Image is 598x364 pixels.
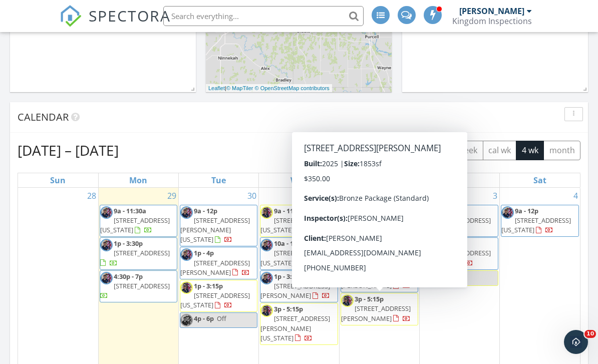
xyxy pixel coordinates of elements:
[341,294,411,322] a: 3p - 5:15p [STREET_ADDRESS][PERSON_NAME]
[355,262,384,271] span: 1p - 3:45p
[260,239,330,267] a: 10a - 12:15p [STREET_ADDRESS][US_STATE]
[85,188,98,204] a: Go to September 28, 2025
[421,206,434,219] img: image.jpg
[100,206,170,234] a: 9a - 11:30a [STREET_ADDRESS][US_STATE]
[260,205,338,237] a: 9a - 11:30a [STREET_ADDRESS][US_STATE]
[370,173,389,187] a: Thursday
[114,272,143,281] span: 4:30p - 7p
[260,272,273,284] img: image.jpg
[100,205,177,237] a: 9a - 11:30a [STREET_ADDRESS][US_STATE]
[48,173,68,187] a: Sunday
[180,281,193,294] img: image.jpg
[435,206,467,215] span: 9a - 11:15a
[260,206,330,234] a: 9a - 11:30a [STREET_ADDRESS][US_STATE]
[501,216,571,234] span: [STREET_ADDRESS][US_STATE]
[453,141,483,160] button: week
[452,16,532,26] div: Kingdom Inspections
[217,314,226,323] span: Off
[180,314,193,326] img: image.jpg
[515,206,538,215] span: 9a - 12p
[421,272,434,284] img: image.jpg
[180,205,257,247] a: 9a - 12p [STREET_ADDRESS][PERSON_NAME][US_STATE]
[194,314,214,323] span: 4p - 6p
[180,258,250,277] span: [STREET_ADDRESS][PERSON_NAME]
[226,85,253,91] a: © MapTiler
[355,216,411,225] span: [STREET_ADDRESS]
[341,271,411,290] span: [STREET_ADDRESS][PERSON_NAME]
[180,206,193,219] img: image.jpg
[100,272,170,300] a: 4:30p - 7p [STREET_ADDRESS]
[206,84,332,93] div: |
[341,206,354,219] img: image.jpg
[421,239,491,267] a: 1p - 3:30p [STREET_ADDRESS][US_STATE]
[260,216,330,234] span: [STREET_ADDRESS][US_STATE]
[260,239,273,251] img: image.jpg
[100,237,177,270] a: 1p - 3:30p [STREET_ADDRESS]
[209,173,228,187] a: Tuesday
[341,262,411,290] a: 1p - 3:45p [STREET_ADDRESS][PERSON_NAME]
[100,239,170,267] a: 1p - 3:30p [STREET_ADDRESS]
[564,330,588,354] iframe: Intercom live chat
[516,141,544,160] button: 4 wk
[180,216,250,244] span: [STREET_ADDRESS][PERSON_NAME][US_STATE]
[114,239,143,248] span: 1p - 3:30p
[452,173,467,187] a: Friday
[100,216,170,234] span: [STREET_ADDRESS][US_STATE]
[260,270,338,303] a: 1p - 3:30p [STREET_ADDRESS][PERSON_NAME]
[411,188,419,204] a: Go to October 2, 2025
[421,237,498,270] a: 1p - 3:30p [STREET_ADDRESS][US_STATE]
[355,294,384,303] span: 3p - 5:15p
[100,270,177,303] a: 4:30p - 7p [STREET_ADDRESS]
[355,239,378,248] span: 9a - 11a
[260,248,330,267] span: [STREET_ADDRESS][US_STATE]
[584,330,596,338] span: 10
[274,206,307,215] span: 9a - 11:30a
[312,141,348,160] button: [DATE]
[483,141,517,160] button: cal wk
[180,280,257,312] a: 1p - 3:15p [STREET_ADDRESS][US_STATE]
[180,206,250,244] a: 9a - 12p [STREET_ADDRESS][PERSON_NAME][US_STATE]
[60,14,171,35] a: SPECTORA
[255,85,330,91] a: © OpenStreetMap contributors
[114,281,170,290] span: [STREET_ADDRESS]
[165,188,178,204] a: Go to September 29, 2025
[100,206,113,219] img: image.jpg
[501,205,579,237] a: 9a - 12p [STREET_ADDRESS][US_STATE]
[194,281,223,290] span: 1p - 3:15p
[114,206,146,215] span: 9a - 11:30a
[180,291,250,309] span: [STREET_ADDRESS][US_STATE]
[260,304,330,342] a: 3p - 5:15p [STREET_ADDRESS][PERSON_NAME][US_STATE]
[435,239,464,248] span: 1p - 3:30p
[491,188,499,204] a: Go to October 3, 2025
[355,206,387,215] span: 9a - 11:15a
[341,293,418,325] a: 3p - 5:15p [STREET_ADDRESS][PERSON_NAME]
[341,206,411,234] a: 9a - 11:15a [STREET_ADDRESS]
[288,173,310,187] a: Wednesday
[274,239,310,248] span: 10a - 12:15p
[354,140,378,161] button: Previous
[260,314,330,342] span: [STREET_ADDRESS][PERSON_NAME][US_STATE]
[341,205,418,237] a: 9a - 11:15a [STREET_ADDRESS]
[421,248,491,267] span: [STREET_ADDRESS][US_STATE]
[435,216,491,225] span: [STREET_ADDRESS]
[180,248,193,261] img: image.jpg
[194,248,214,257] span: 1p - 4p
[406,141,429,160] button: list
[421,205,498,237] a: 9a - 11:15a [STREET_ADDRESS]
[194,206,217,215] span: 9a - 12p
[435,272,442,281] span: 2p
[114,248,170,257] span: [STREET_ADDRESS]
[274,272,303,281] span: 1p - 3:30p
[260,281,330,300] span: [STREET_ADDRESS][PERSON_NAME]
[180,281,250,309] a: 1p - 3:15p [STREET_ADDRESS][US_STATE]
[18,110,69,124] span: Calendar
[501,206,571,234] a: 9a - 12p [STREET_ADDRESS][US_STATE]
[260,206,273,219] img: image.jpg
[260,272,330,300] a: 1p - 3:30p [STREET_ADDRESS][PERSON_NAME]
[100,239,113,251] img: image.jpg
[331,188,339,204] a: Go to October 1, 2025
[260,303,338,345] a: 3p - 5:15p [STREET_ADDRESS][PERSON_NAME][US_STATE]
[459,6,524,16] div: [PERSON_NAME]
[245,188,258,204] a: Go to September 30, 2025
[421,239,434,251] img: image.jpg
